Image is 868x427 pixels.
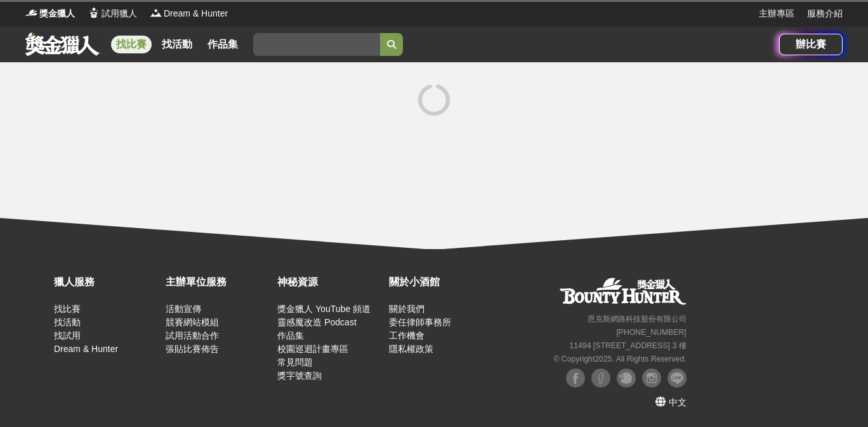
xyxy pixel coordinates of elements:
[25,6,38,19] img: Logo
[39,7,75,20] span: 獎金獵人
[277,344,348,354] a: 校園巡迴計畫專區
[616,328,686,337] small: [PHONE_NUMBER]
[779,34,843,55] a: 辦比賽
[166,330,219,341] a: 試用活動合作
[157,36,197,53] a: 找活動
[88,6,100,19] img: Logo
[54,304,81,314] a: 找比賽
[642,369,661,388] img: Instagram
[667,369,687,388] img: LINE
[588,315,687,323] small: 恩克斯網路科技股份有限公司
[277,274,383,290] div: 神秘資源
[25,7,75,20] a: Logo獎金獵人
[150,7,228,20] a: LogoDream & Hunter
[569,341,686,350] small: 11494 [STREET_ADDRESS] 3 樓
[389,274,494,290] div: 關於小酒館
[389,317,451,327] a: 委任律師事務所
[277,357,313,367] a: 常見問題
[807,7,843,20] a: 服務介紹
[617,369,636,388] img: Plurk
[54,274,159,290] div: 獵人服務
[277,304,371,314] a: 獎金獵人 YouTube 頻道
[759,7,794,20] a: 主辦專區
[277,370,322,381] a: 獎字號查詢
[54,344,118,354] a: Dream & Hunter
[277,317,356,327] a: 靈感魔改造 Podcast
[88,7,137,20] a: Logo試用獵人
[54,317,81,327] a: 找活動
[389,330,424,341] a: 工作機會
[164,7,228,20] span: Dream & Hunter
[102,7,137,20] span: 試用獵人
[591,369,610,388] img: Facebook
[389,304,424,314] a: 關於我們
[54,330,81,341] a: 找試用
[166,304,201,314] a: 活動宣傳
[166,344,219,354] a: 張貼比賽佈告
[566,369,585,388] img: Facebook
[202,36,243,53] a: 作品集
[166,317,219,327] a: 競賽網站模組
[553,355,686,363] small: © Copyright 2025 . All Rights Reserved.
[150,6,162,19] img: Logo
[111,36,152,53] a: 找比賽
[277,330,304,341] a: 作品集
[166,274,271,290] div: 主辦單位服務
[669,397,687,407] span: 中文
[389,344,433,354] a: 隱私權政策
